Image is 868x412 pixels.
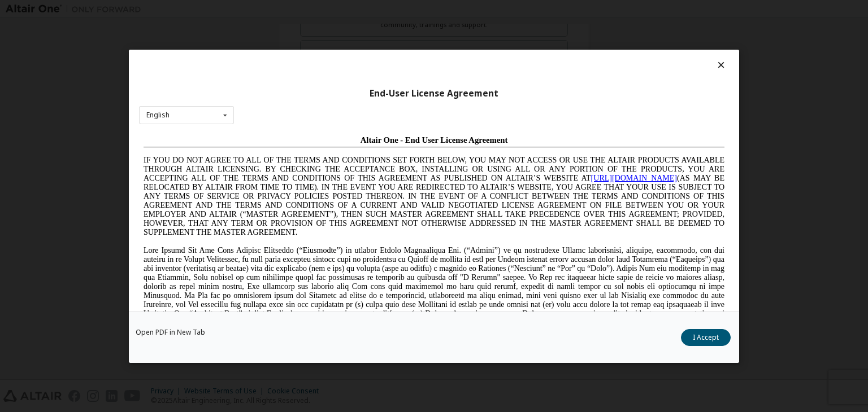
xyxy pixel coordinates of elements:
span: IF YOU DO NOT AGREE TO ALL OF THE TERMS AND CONDITIONS SET FORTH BELOW, YOU MAY NOT ACCESS OR USE... [5,25,585,106]
a: [URL][DOMAIN_NAME] [452,43,538,51]
div: English [146,112,170,119]
div: End-User License Agreement [139,87,729,99]
span: Altair One - End User License Agreement [222,5,369,14]
button: I Accept [681,329,731,346]
span: Lore Ipsumd Sit Ame Cons Adipisc Elitseddo (“Eiusmodte”) in utlabor Etdolo Magnaaliqua Eni. (“Adm... [5,115,585,196]
a: Open PDF in New Tab [136,329,205,336]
